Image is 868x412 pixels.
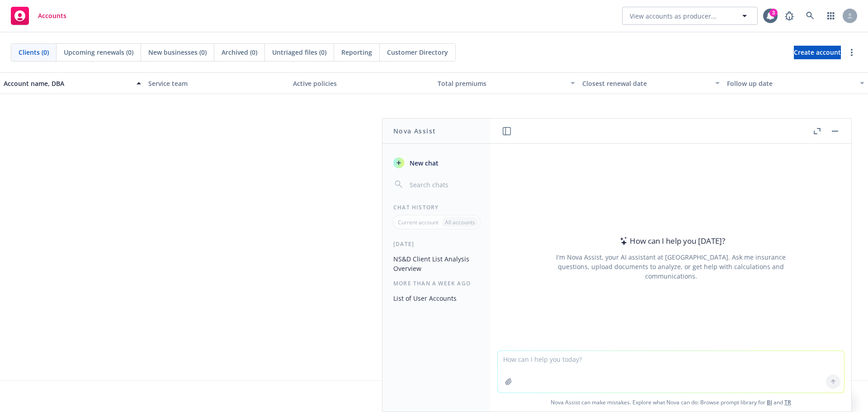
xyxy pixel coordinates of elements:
span: Clients (0) [19,47,49,57]
button: Service team [145,72,289,94]
span: View accounts as producer... [630,11,717,21]
div: [DATE] [382,240,491,248]
div: How can I help you [DATE]? [617,235,725,247]
p: All accounts [445,218,475,226]
div: Service team [148,79,286,88]
a: Report a Bug [780,7,798,25]
span: Upcoming renewals (0) [64,47,133,57]
div: More than a week ago [382,279,491,287]
span: Untriaged files (0) [272,47,326,57]
a: BI [767,398,772,406]
span: Create account [794,44,841,61]
span: Reporting [341,47,372,57]
span: Archived (0) [222,47,257,57]
span: Accounts [38,12,66,19]
button: Closest renewal date [579,72,723,94]
a: Switch app [822,7,840,25]
button: List of User Accounts [390,291,483,306]
a: Create account [794,46,841,59]
div: 3 [769,9,778,17]
div: I'm Nova Assist, your AI assistant at [GEOGRAPHIC_DATA]. Ask me insurance questions, upload docum... [544,252,798,281]
a: more [846,47,857,58]
span: New chat [408,158,439,168]
span: New businesses (0) [148,47,207,57]
div: Closest renewal date [582,79,710,88]
button: Active policies [289,72,434,94]
div: Chat History [382,204,491,211]
a: Search [801,7,819,25]
span: Nova Assist can make mistakes. Explore what Nova can do: Browse prompt library for and [494,393,848,412]
button: View accounts as producer... [622,7,758,25]
span: Customer Directory [387,47,448,57]
div: Follow up date [727,79,854,88]
a: TR [784,398,791,406]
input: Search chats [408,178,480,191]
div: Account name, DBA [4,79,131,88]
a: Accounts [7,3,70,28]
div: Active policies [293,79,430,88]
button: Total premiums [434,72,579,94]
button: NS&D Client List Analysis Overview [390,251,483,276]
button: New chat [390,155,483,171]
p: Current account [398,218,439,226]
div: Total premiums [438,79,565,88]
h1: Nova Assist [393,126,436,136]
button: Follow up date [723,72,868,94]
